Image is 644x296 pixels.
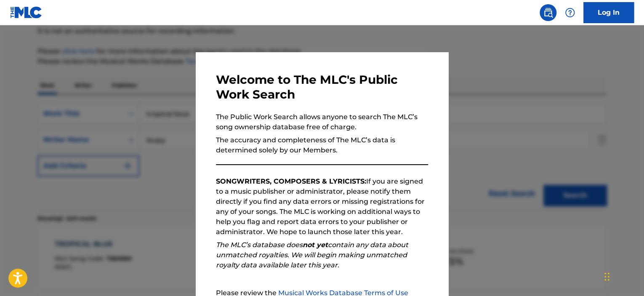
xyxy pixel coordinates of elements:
div: Drag [604,264,609,289]
p: If you are signed to a music publisher or administrator, please notify them directly if you find ... [216,176,428,237]
img: MLC Logo [10,6,43,19]
p: The accuracy and completeness of The MLC’s data is determined solely by our Members. [216,135,428,155]
img: help [565,8,575,18]
strong: not yet [303,241,328,249]
img: search [543,8,553,18]
iframe: Chat Widget [602,256,644,296]
div: Help [562,4,578,21]
p: The Public Work Search allows anyone to search The MLC’s song ownership database free of charge. [216,112,428,132]
em: The MLC’s database does contain any data about unmatched royalties. We will begin making unmatche... [216,241,408,269]
h3: Welcome to The MLC's Public Work Search [216,72,428,102]
strong: SONGWRITERS, COMPOSERS & LYRICISTS: [216,177,366,185]
a: Log In [583,2,634,23]
a: Public Search [540,4,556,21]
